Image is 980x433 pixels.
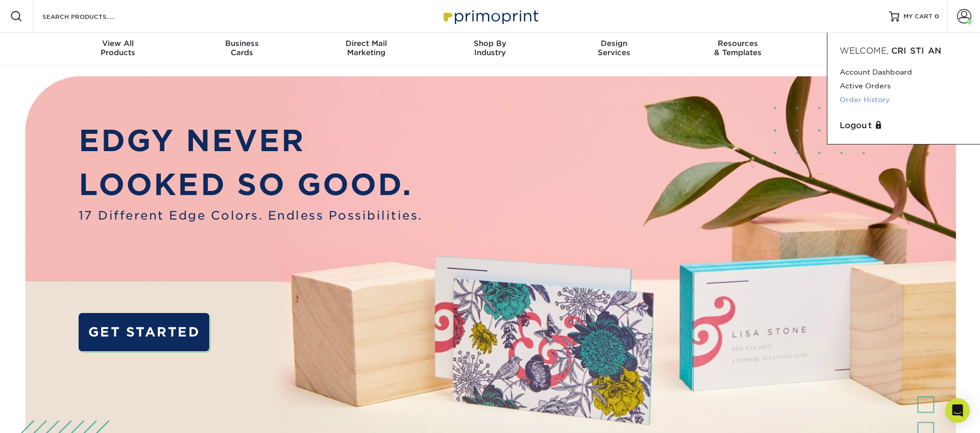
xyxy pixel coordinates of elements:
[180,39,304,48] span: Business
[56,39,180,57] div: Products
[180,39,304,57] div: Cards
[800,39,924,48] span: Contact
[945,398,970,423] div: Open Intercom Messenger
[304,39,428,57] div: Marketing
[840,119,968,132] a: Logout
[428,39,552,48] span: Shop By
[56,33,180,65] a: View AllProducts
[41,10,141,22] input: SEARCH PRODUCTS.....
[840,46,889,56] span: Welcome,
[79,207,423,225] span: 17 Different Edge Colors. Endless Possibilities.
[428,33,552,65] a: Shop ByIndustry
[840,79,968,93] a: Active Orders
[79,163,423,207] p: LOOKED SO GOOD.
[79,119,423,163] p: EDGY NEVER
[552,39,676,57] div: Services
[56,39,180,48] span: View All
[891,46,942,56] span: CRISTIAN
[304,33,428,65] a: Direct MailMarketing
[552,33,676,65] a: DesignServices
[79,313,210,352] a: GET STARTED
[676,39,800,48] span: Resources
[304,39,428,48] span: Direct Mail
[800,39,924,57] div: & Support
[676,39,800,57] div: & Templates
[935,13,939,20] span: 0
[428,39,552,57] div: Industry
[676,33,800,65] a: Resources& Templates
[840,93,968,107] a: Order History
[903,12,933,21] span: MY CART
[552,39,676,48] span: Design
[180,33,304,65] a: BusinessCards
[800,33,924,65] a: Contact& Support
[840,65,968,79] a: Account Dashboard
[439,5,541,27] img: Primoprint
